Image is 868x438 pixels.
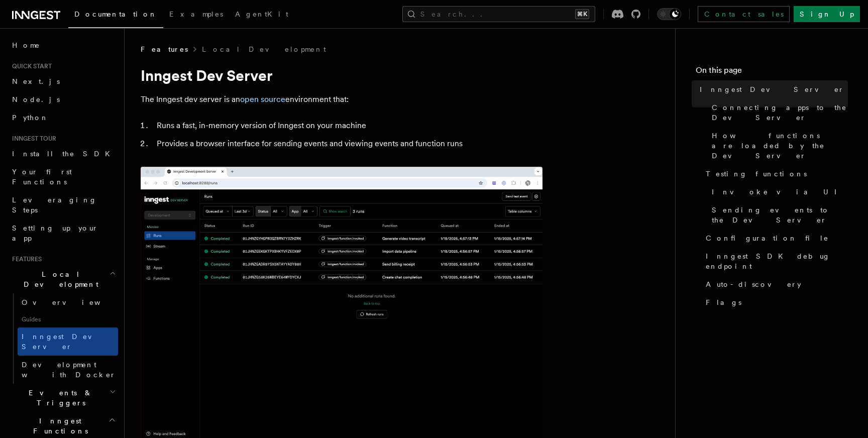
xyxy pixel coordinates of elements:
span: Testing functions [706,169,807,179]
div: Local Development [8,293,118,384]
a: Flags [702,293,848,311]
span: Your first Functions [12,168,72,186]
span: Install the SDK [12,150,116,158]
button: Local Development [8,265,118,293]
span: Development with Docker [22,361,116,379]
button: Events & Triggers [8,384,118,412]
a: Contact sales [698,6,790,22]
span: Inngest tour [8,135,56,143]
a: Invoke via UI [708,183,848,201]
li: Runs a fast, in-memory version of Inngest on your machine [154,119,542,133]
span: AgentKit [235,10,288,18]
span: Overview [22,298,125,306]
span: Connecting apps to the Dev Server [712,102,848,123]
span: Sending events to the Dev Server [712,205,848,225]
a: open source [240,94,285,104]
a: How functions are loaded by the Dev Server [708,127,848,165]
a: Sending events to the Dev Server [708,201,848,229]
a: Overview [18,293,118,311]
a: Home [8,36,118,54]
a: Inngest Dev Server [696,80,848,98]
span: Node.js [12,95,60,103]
span: Auto-discovery [706,279,801,289]
span: Features [141,44,188,54]
h4: On this page [696,64,848,80]
button: Search...⌘K [402,6,595,22]
span: Events & Triggers [8,388,110,408]
span: Features [8,255,42,263]
button: Toggle dark mode [657,8,681,20]
span: Python [12,114,49,122]
a: Testing functions [702,165,848,183]
a: Local Development [202,44,326,54]
span: Invoke via UI [712,187,845,197]
a: Development with Docker [18,356,118,384]
a: AgentKit [229,3,294,27]
span: Guides [18,311,118,327]
span: Leveraging Steps [12,196,97,214]
span: Inngest Functions [8,416,108,436]
a: Configuration file [702,229,848,247]
span: Inngest Dev Server [700,84,844,94]
a: Next.js [8,72,118,90]
a: Setting up your app [8,219,118,247]
a: Inngest Dev Server [18,327,118,356]
a: Documentation [68,3,163,28]
li: Provides a browser interface for sending events and viewing events and function runs [154,137,542,151]
a: Your first Functions [8,163,118,191]
a: Examples [163,3,229,27]
a: Inngest SDK debug endpoint [702,247,848,275]
h1: Inngest Dev Server [141,66,542,84]
a: Sign Up [794,6,860,22]
p: The Inngest dev server is an environment that: [141,92,542,106]
a: Python [8,108,118,127]
span: Inngest Dev Server [22,333,107,351]
span: Home [12,40,40,50]
span: Setting up your app [12,224,98,242]
kbd: ⌘K [575,9,589,19]
a: Node.js [8,90,118,108]
a: Auto-discovery [702,275,848,293]
a: Leveraging Steps [8,191,118,219]
span: Local Development [8,269,110,289]
span: Flags [706,297,741,307]
span: Next.js [12,77,60,85]
span: Configuration file [706,233,829,243]
span: How functions are loaded by the Dev Server [712,131,848,161]
span: Examples [169,10,223,18]
span: Documentation [74,10,157,18]
span: Inngest SDK debug endpoint [706,251,848,271]
span: Quick start [8,62,52,70]
a: Connecting apps to the Dev Server [708,98,848,127]
a: Install the SDK [8,145,118,163]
